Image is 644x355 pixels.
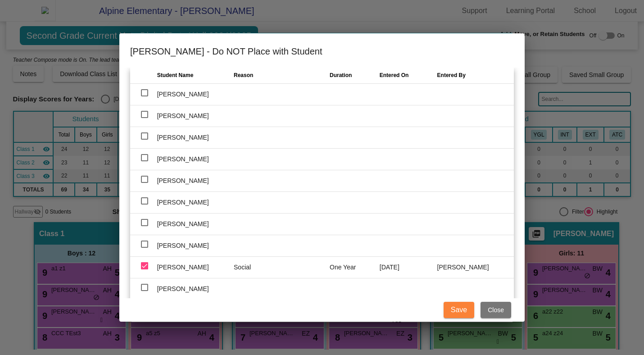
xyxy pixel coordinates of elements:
[444,302,474,318] button: Save
[234,68,330,83] th: Reason
[380,263,399,270] span: [DATE]
[380,68,437,83] th: Entered On
[157,191,234,213] td: [PERSON_NAME]
[451,306,467,314] span: Save
[330,68,380,83] th: Duration
[481,302,511,318] button: Close
[437,68,514,83] th: Entered By
[157,68,234,83] th: Student Name
[157,105,234,127] td: [PERSON_NAME]
[157,127,234,148] td: [PERSON_NAME]
[157,148,234,170] td: [PERSON_NAME]
[157,278,234,300] td: [PERSON_NAME]
[157,213,234,235] td: [PERSON_NAME]
[330,263,356,270] span: One Year
[488,306,504,314] span: Close
[157,170,234,191] td: [PERSON_NAME]
[437,263,489,270] span: [PERSON_NAME]
[234,263,251,270] span: Social
[157,83,234,105] td: [PERSON_NAME]
[157,235,234,256] td: [PERSON_NAME]
[157,256,234,278] td: [PERSON_NAME]
[130,44,514,59] h4: [PERSON_NAME] - Do NOT Place with Student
